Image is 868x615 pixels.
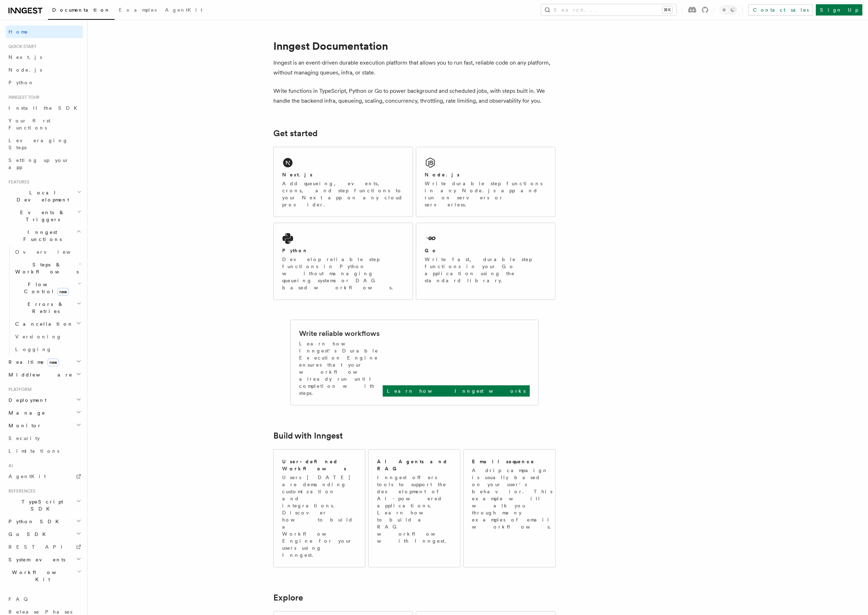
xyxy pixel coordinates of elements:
[6,470,83,483] a: AgentKit
[119,7,157,13] span: Examples
[6,531,50,538] span: Go SDK
[12,298,83,318] button: Errors & Retries
[816,4,862,16] a: Sign Up
[6,356,83,368] button: Realtimenew
[6,553,83,566] button: System events
[425,171,460,178] h2: Node.js
[472,467,555,530] p: A drip campaign is usually based on your user's behavior. This example will walk you through many...
[6,432,83,445] a: Security
[6,569,77,583] span: Workflow Kit
[15,249,88,255] span: Overview
[541,4,676,16] button: Search...⌘K
[12,343,83,356] a: Logging
[720,6,737,14] button: Toggle dark mode
[273,431,343,441] a: Build with Inngest
[8,596,31,602] span: FAQ
[6,556,65,563] span: System events
[6,95,40,100] span: Inngest tour
[6,64,83,76] a: Node.js
[6,246,83,356] div: Inngest Functions
[8,544,68,550] span: REST API
[12,261,79,275] span: Steps & Workflows
[6,406,83,419] button: Manage
[57,288,69,296] span: new
[6,179,29,185] span: Features
[377,458,453,472] h2: AI Agents and RAG
[8,118,50,131] span: Your first Functions
[463,449,555,567] a: Email sequenceA drip campaign is usually based on your user's behavior. This example will walk yo...
[6,25,83,38] a: Home
[6,463,13,469] span: AI
[12,320,73,327] span: Cancellation
[6,515,83,528] button: Python SDK
[425,180,547,208] p: Write durable step functions in any Node.js app and run on servers or serverless.
[748,4,813,16] a: Contact sales
[6,387,32,392] span: Platform
[8,448,59,454] span: Limitations
[282,474,357,559] p: Users [DATE] are demanding customization and integrations. Discover how to build a Workflow Engin...
[165,7,202,13] span: AgentKit
[6,495,83,515] button: TypeScript SDK
[12,281,78,295] span: Flow Control
[8,138,68,150] span: Leveraging Steps
[6,419,83,432] button: Monitor
[8,435,40,441] span: Security
[8,609,72,615] span: Release Phases
[472,458,535,465] h2: Email sequence
[6,209,77,223] span: Events & Triggers
[6,445,83,457] a: Limitations
[662,6,672,13] kbd: ⌘K
[6,371,73,378] span: Middleware
[8,28,28,35] span: Home
[8,80,34,85] span: Python
[12,330,83,343] a: Versioning
[161,2,207,19] a: AgentKit
[377,474,453,544] p: Inngest offers tools to support the development of AI-powered applications. Learn how to build a ...
[6,76,83,89] a: Python
[6,226,83,246] button: Inngest Functions
[12,246,83,258] a: Overview
[273,449,365,567] a: User-defined WorkflowsUsers [DATE] are demanding customization and integrations. Discover how to ...
[383,385,530,397] a: Learn how Inngest works
[273,40,556,52] h1: Inngest Documentation
[416,147,556,217] a: Node.jsWrite durable step functions in any Node.js app and run on servers or serverless.
[15,346,52,352] span: Logging
[115,2,161,19] a: Examples
[6,229,76,243] span: Inngest Functions
[282,247,308,254] h2: Python
[425,247,437,254] h2: Go
[282,171,312,178] h2: Next.js
[273,128,317,138] a: Get started
[6,409,45,416] span: Manage
[48,2,115,20] a: Documentation
[6,134,83,154] a: Leveraging Steps
[8,474,46,479] span: AgentKit
[273,223,413,300] a: PythonDevelop reliable step functions in Python without managing queueing systems or DAG based wo...
[6,566,83,586] button: Workflow Kit
[6,368,83,381] button: Middleware
[6,394,83,406] button: Deployment
[6,488,35,494] span: References
[282,458,357,472] h2: User-defined Workflows
[273,147,413,217] a: Next.jsAdd queueing, events, crons, and step functions to your Next app on any cloud provider.
[12,258,83,278] button: Steps & Workflows
[8,54,42,60] span: Next.js
[6,51,83,64] a: Next.js
[425,256,547,284] p: Write fast, durable step functions in your Go application using the standard library.
[8,67,42,73] span: Node.js
[6,541,83,553] a: REST API
[6,186,83,206] button: Local Development
[368,449,460,567] a: AI Agents and RAGInngest offers tools to support the development of AI-powered applications. Lear...
[8,157,69,170] span: Setting up your app
[12,318,83,330] button: Cancellation
[12,301,77,315] span: Errors & Retries
[8,105,81,111] span: Install the SDK
[273,593,303,603] a: Explore
[52,7,110,13] span: Documentation
[6,44,36,49] span: Quick start
[6,422,42,429] span: Monitor
[416,223,556,300] a: GoWrite fast, durable step functions in your Go application using the standard library.
[6,154,83,174] a: Setting up your app
[6,189,77,203] span: Local Development
[282,180,404,208] p: Add queueing, events, crons, and step functions to your Next app on any cloud provider.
